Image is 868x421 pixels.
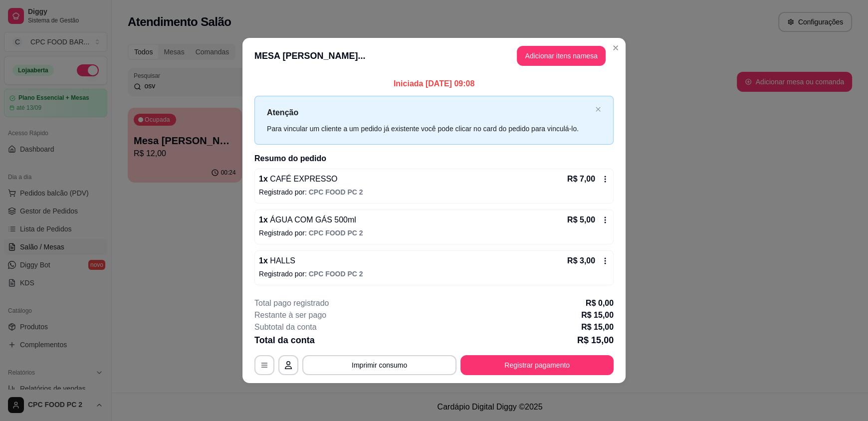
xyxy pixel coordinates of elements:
[302,355,456,375] button: Imprimir consumo
[595,106,601,113] button: close
[595,106,601,112] span: close
[268,175,338,183] span: CAFÉ EXPRESSO
[567,214,595,226] p: R$ 5,00
[309,188,363,196] span: CPC FOOD PC 2
[309,270,363,278] span: CPC FOOD PC 2
[267,123,591,134] div: Para vincular um cliente a um pedido já existente você pode clicar no card do pedido para vinculá...
[577,333,614,347] p: R$ 15,00
[254,297,329,309] p: Total pago registrado
[259,173,337,185] p: 1 x
[608,40,624,56] button: Close
[460,355,614,375] button: Registrar pagamento
[567,255,595,267] p: R$ 3,00
[259,255,295,267] p: 1 x
[254,153,614,165] h2: Resumo do pedido
[581,309,614,321] p: R$ 15,00
[267,106,591,119] p: Atenção
[268,215,356,224] span: ÁGUA COM GÁS 500ml
[242,38,626,74] header: MESA [PERSON_NAME]...
[517,46,606,66] button: Adicionar itens namesa
[586,297,614,309] p: R$ 0,00
[567,173,595,185] p: R$ 7,00
[581,321,614,333] p: R$ 15,00
[268,256,295,265] span: HALLS
[254,321,317,333] p: Subtotal da conta
[254,333,315,347] p: Total da conta
[309,229,363,237] span: CPC FOOD PC 2
[259,228,609,238] p: Registrado por:
[259,269,609,279] p: Registrado por:
[254,309,326,321] p: Restante à ser pago
[254,78,614,90] p: Iniciada [DATE] 09:08
[259,214,356,226] p: 1 x
[259,187,609,197] p: Registrado por:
